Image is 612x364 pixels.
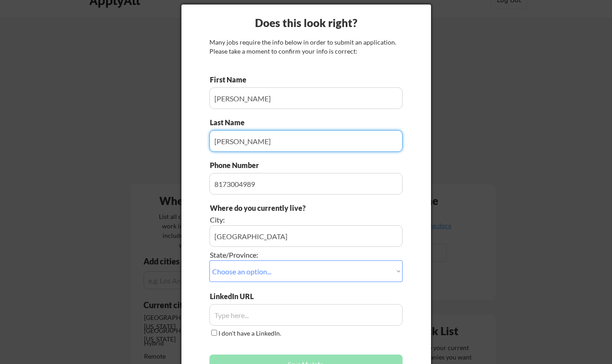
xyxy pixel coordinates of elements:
[210,215,352,225] div: City:
[181,15,431,31] div: Does this look right?
[209,173,403,195] input: Type here...
[209,38,403,55] div: Many jobs require the info below in order to submit an application. Please take a moment to confi...
[210,250,352,260] div: State/Province:
[218,329,281,337] label: I don't have a LinkedIn.
[210,203,352,213] div: Where do you currently live?
[210,160,264,170] div: Phone Number
[210,75,254,85] div: First Name
[209,87,403,109] input: Type here...
[209,225,403,247] input: e.g. Los Angeles
[210,118,254,127] div: Last Name
[210,291,277,301] div: LinkedIn URL
[209,304,403,326] input: Type here...
[209,130,403,152] input: Type here...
